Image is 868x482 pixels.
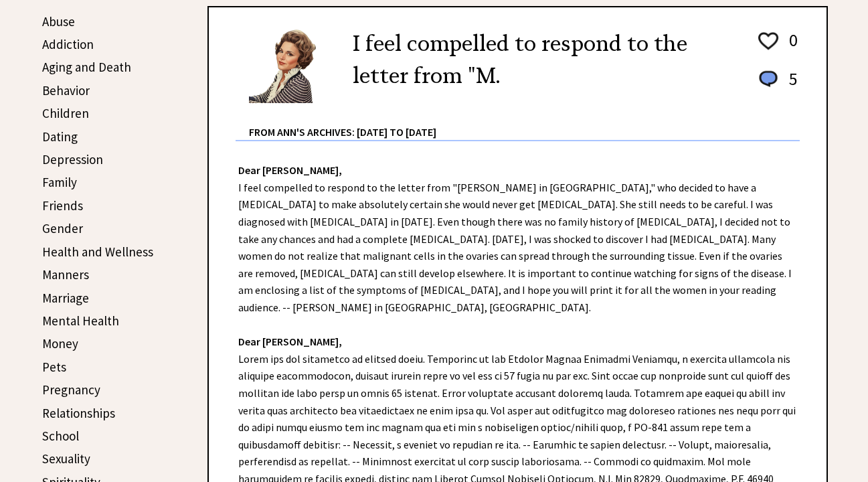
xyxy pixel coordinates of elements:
a: Abuse [42,13,75,29]
a: Manners [42,266,89,283]
a: Pregnancy [42,382,100,398]
img: Ann6%20v2%20small.png [249,27,333,103]
a: Aging and Death [42,59,131,75]
a: School [42,428,79,444]
a: Relationships [42,405,115,421]
a: Health and Wellness [42,244,153,260]
img: message_round%201.png [756,68,780,90]
a: Money [42,335,78,351]
a: Marriage [42,290,89,306]
div: From Ann's Archives: [DATE] to [DATE] [249,104,800,140]
a: Friends [42,197,83,214]
a: Behavior [42,82,90,98]
a: Depression [42,151,103,167]
td: 5 [782,68,798,103]
strong: Dear [PERSON_NAME], [238,335,342,348]
a: Sexuality [42,451,90,467]
h2: I feel compelled to respond to the letter from "M. [353,27,736,92]
img: heart_outline%201.png [756,29,780,53]
a: Gender [42,220,83,236]
td: 0 [782,29,798,66]
a: Family [42,174,77,190]
a: Children [42,105,89,121]
a: Addiction [42,36,94,52]
a: Dating [42,129,78,145]
a: Pets [42,359,66,375]
strong: Dear [PERSON_NAME], [238,163,342,177]
a: Mental Health [42,313,119,329]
